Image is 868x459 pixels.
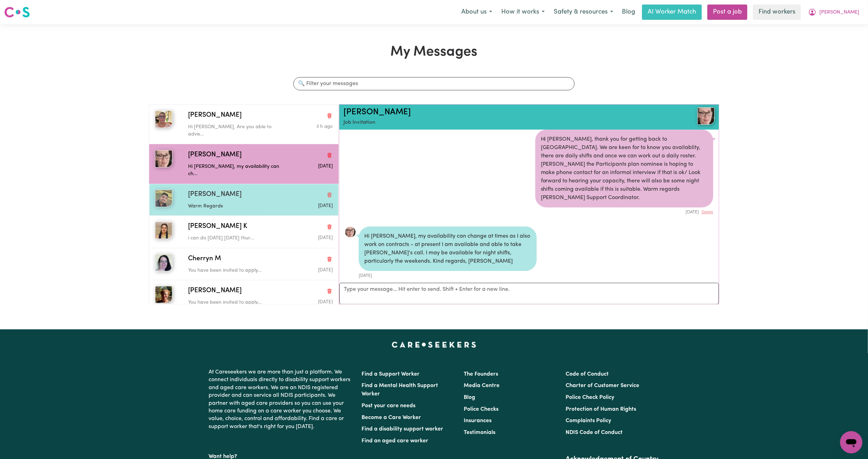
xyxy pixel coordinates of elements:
[345,227,356,238] a: View Clare W's profile
[188,123,284,138] p: Hi [PERSON_NAME], Are you able to advis...
[316,124,333,129] span: Message sent on September 1, 2025
[549,5,618,19] button: Safety & resources
[359,271,537,279] div: [DATE]
[343,119,653,127] p: Job Invitation
[464,430,495,435] a: Testimonials
[362,371,420,377] a: Find a Support Worker
[753,5,801,20] a: Find workers
[318,268,333,272] span: Message sent on September 2, 2025
[318,204,333,208] span: Message sent on September 5, 2025
[464,418,492,424] a: Insurances
[362,426,444,432] a: Find a disability support worker
[362,403,416,409] a: Post your care needs
[4,6,30,18] img: Careseekers logo
[457,5,497,19] button: About us
[464,383,500,388] a: Media Centre
[326,254,333,263] button: Delete conversation
[188,163,284,178] p: Hi [PERSON_NAME], my availability can ch...
[326,111,333,120] button: Delete conversation
[188,222,247,232] span: [PERSON_NAME] K
[188,254,221,264] span: Cherryn M
[318,236,333,240] span: Message sent on September 5, 2025
[566,395,614,400] a: Police Check Policy
[707,5,747,20] a: Post a job
[343,108,411,116] a: [PERSON_NAME]
[392,342,476,347] a: Careseekers home page
[149,144,339,184] button: Clare W[PERSON_NAME]Delete conversationHi [PERSON_NAME], my availability can ch...Message sent on...
[566,407,636,412] a: Protection of Human Rights
[618,5,639,20] a: Blog
[362,438,429,444] a: Find an aged care worker
[362,415,421,420] a: Become a Care Worker
[326,222,333,231] button: Delete conversation
[359,227,537,271] div: Hi [PERSON_NAME], my availability can change at times as I also work on contracts - at present I ...
[149,105,339,144] button: Sharon S[PERSON_NAME]Delete conversationHi [PERSON_NAME], Are you able to advis...Message sent on...
[653,107,715,125] a: Clare W
[535,130,713,207] div: Hi [PERSON_NAME], thank you for getting back to [GEOGRAPHIC_DATA]. We are keen for to know you av...
[642,5,702,20] a: AI Worker Match
[464,407,498,412] a: Police Checks
[566,371,609,377] a: Code of Conduct
[188,235,284,242] p: i can do [DATE] [DATE] thur...
[362,383,438,397] a: Find a Mental Health Support Worker
[155,190,172,207] img: Faisal A
[149,184,339,216] button: Faisal A[PERSON_NAME]Delete conversationWarm RegardsMessage sent on September 5, 2025
[155,254,172,271] img: Cherryn M
[188,110,242,121] span: [PERSON_NAME]
[155,286,172,303] img: Jolene R
[149,280,339,312] button: Jolene R[PERSON_NAME]Delete conversationYou have been invited to apply...Message sent on Septembe...
[464,395,475,400] a: Blog
[840,431,862,453] iframe: Button to launch messaging window, conversation in progress
[155,110,172,128] img: Sharon S
[293,77,574,90] input: 🔍 Filter your messages
[188,150,242,160] span: [PERSON_NAME]
[326,190,333,199] button: Delete conversation
[535,207,713,215] div: [DATE]
[566,383,639,388] a: Charter of Customer Service
[566,418,611,424] a: Complaints Policy
[566,430,623,435] a: NDIS Code of Conduct
[149,216,339,248] button: Mandeep K[PERSON_NAME] KDelete conversationi can do [DATE] [DATE] thur...Message sent on Septembe...
[155,222,172,239] img: Mandeep K
[326,150,333,159] button: Delete conversation
[497,5,549,19] button: How it works
[804,5,864,19] button: My Account
[188,190,242,200] span: [PERSON_NAME]
[188,286,242,296] span: [PERSON_NAME]
[149,248,339,280] button: Cherryn MCherryn MDelete conversationYou have been invited to apply...Message sent on September 2...
[209,366,354,433] p: At Careseekers we are more than just a platform. We connect individuals directly to disability su...
[4,4,30,20] a: Careseekers logo
[155,150,172,167] img: Clare W
[345,227,356,238] img: 4893B47A010C947D142E81E73E62C29F_avatar_blob
[819,9,859,16] span: [PERSON_NAME]
[697,107,715,125] img: View Clare W's profile
[188,299,284,306] p: You have been invited to apply...
[149,44,719,60] h1: My Messages
[464,371,498,377] a: The Founders
[188,267,284,274] p: You have been invited to apply...
[188,203,284,210] p: Warm Regards
[702,210,713,215] button: Delete
[318,300,333,304] span: Message sent on September 2, 2025
[326,287,333,296] button: Delete conversation
[318,164,333,169] span: Message sent on September 0, 2025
